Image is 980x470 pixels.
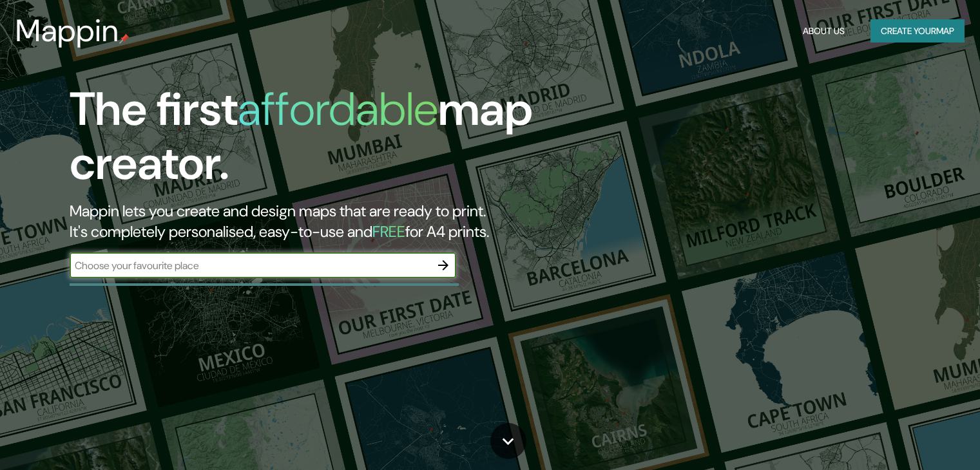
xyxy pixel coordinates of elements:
h1: affordable [238,79,438,139]
img: mappin-pin [119,33,130,44]
input: Choose your favourite place [70,258,430,273]
h5: FREE [372,221,405,241]
button: About Us [798,19,850,43]
button: Create yourmap [870,19,965,43]
h1: The first map creator. [70,82,560,201]
h3: Mappin [15,13,119,49]
h2: Mappin lets you create and design maps that are ready to print. It's completely personalised, eas... [70,201,560,242]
